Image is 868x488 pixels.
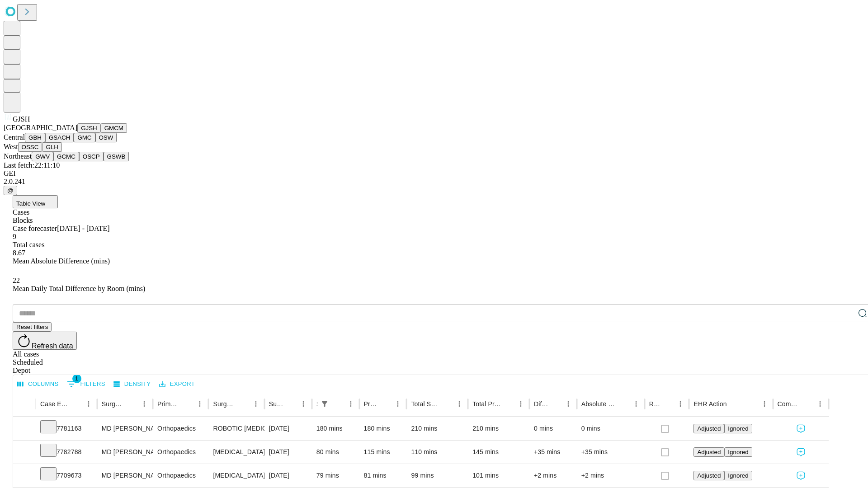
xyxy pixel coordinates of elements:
[4,186,17,195] button: @
[364,400,378,408] div: Predicted In Room Duration
[79,152,104,161] button: OSCP
[13,241,44,249] span: Total cases
[102,400,124,408] div: Surgeon Name
[53,152,79,161] button: GCMC
[392,398,404,410] button: Menu
[213,417,259,440] div: ROBOTIC [MEDICAL_DATA] KNEE TOTAL
[13,285,145,292] span: Mean Daily Total Difference by Room (mins)
[101,123,127,133] button: GMCM
[111,377,153,391] button: Density
[728,425,748,432] span: Ignored
[693,400,726,408] div: EHR Action
[4,178,864,186] div: 2.0.241
[13,332,77,350] button: Refresh data
[411,441,463,464] div: 110 mins
[411,464,463,487] div: 99 mins
[45,133,74,142] button: GSACH
[728,398,741,410] button: Sort
[157,400,180,408] div: Primary Service
[213,464,259,487] div: [MEDICAL_DATA] WITH [MEDICAL_DATA] REPAIR
[724,424,752,433] button: Ignored
[316,464,355,487] div: 79 mins
[15,377,61,391] button: Select columns
[13,233,16,240] span: 9
[70,398,82,410] button: Sort
[514,398,527,410] button: Menu
[697,449,721,455] span: Adjusted
[316,441,355,464] div: 80 mins
[758,398,771,410] button: Menu
[157,417,204,440] div: Orthopaedics
[4,161,60,169] span: Last fetch: 22:11:10
[269,464,307,487] div: [DATE]
[65,377,108,391] button: Show filters
[18,468,31,484] button: Expand
[4,152,32,160] span: Northeast
[269,400,283,408] div: Surgery Date
[157,441,204,464] div: Orthopaedics
[697,472,721,479] span: Adjusted
[472,441,525,464] div: 145 mins
[534,464,572,487] div: +2 mins
[472,400,501,408] div: Total Predicted Duration
[472,417,525,440] div: 210 mins
[4,143,18,150] span: West
[440,398,453,410] button: Sort
[549,398,562,410] button: Sort
[581,464,640,487] div: +2 mins
[13,249,25,257] span: 8.67
[630,398,642,410] button: Menu
[102,441,148,464] div: MD [PERSON_NAME] [PERSON_NAME] Md
[104,152,129,161] button: GSWB
[318,398,331,410] div: 1 active filter
[728,472,748,479] span: Ignored
[581,441,640,464] div: +35 mins
[138,398,151,410] button: Menu
[724,471,752,480] button: Ignored
[4,124,77,131] span: [GEOGRAPHIC_DATA]
[18,445,31,460] button: Expand
[18,421,31,437] button: Expand
[102,417,148,440] div: MD [PERSON_NAME] [PERSON_NAME] Md
[13,195,58,208] button: Table View
[18,142,42,152] button: OSSC
[674,398,687,410] button: Menu
[181,398,193,410] button: Sort
[693,424,724,433] button: Adjusted
[297,398,310,410] button: Menu
[157,464,204,487] div: Orthopaedics
[157,377,197,391] button: Export
[814,398,826,410] button: Menu
[697,425,721,432] span: Adjusted
[42,142,61,152] button: GLH
[4,133,25,141] span: Central
[581,417,640,440] div: 0 mins
[364,441,402,464] div: 115 mins
[32,342,73,350] span: Refresh data
[562,398,575,410] button: Menu
[661,398,674,410] button: Sort
[269,441,307,464] div: [DATE]
[316,417,355,440] div: 180 mins
[32,152,53,161] button: GWV
[284,398,297,410] button: Sort
[801,398,814,410] button: Sort
[77,123,101,133] button: GJSH
[57,225,109,232] span: [DATE] - [DATE]
[213,441,259,464] div: [MEDICAL_DATA] [MEDICAL_DATA]
[411,400,439,408] div: Total Scheduled Duration
[534,417,572,440] div: 0 mins
[693,447,724,457] button: Adjusted
[364,417,402,440] div: 180 mins
[13,322,52,332] button: Reset filters
[102,464,148,487] div: MD [PERSON_NAME] [PERSON_NAME] Md
[344,398,357,410] button: Menu
[581,400,616,408] div: Absolute Difference
[364,464,402,487] div: 81 mins
[318,398,331,410] button: Show filters
[16,200,45,207] span: Table View
[411,417,463,440] div: 210 mins
[13,257,110,265] span: Mean Absolute Difference (mins)
[193,398,206,410] button: Menu
[617,398,630,410] button: Sort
